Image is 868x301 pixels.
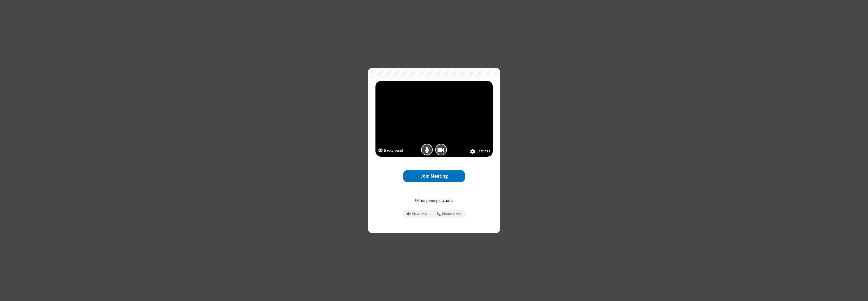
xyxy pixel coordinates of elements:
button: Use your phone for mic and speaker while you view the meeting on this device. [435,210,464,218]
span: | [431,211,432,218]
button: Settings [470,148,490,154]
button: Background [378,148,403,154]
span: View only [412,212,427,216]
button: Camera is on [435,144,447,155]
button: Join Meeting [403,170,465,182]
button: Mic is on [421,144,433,155]
p: Other joining options [375,197,493,204]
button: Prevent echo when there is already an active mic and speaker in the room. [405,210,429,218]
span: Phone audio [442,212,462,216]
